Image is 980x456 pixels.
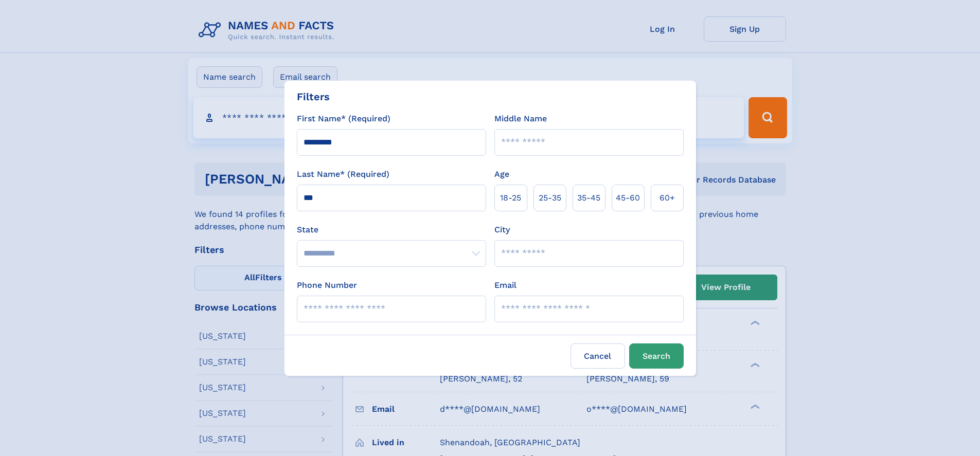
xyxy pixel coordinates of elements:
label: Middle Name [494,113,547,125]
label: City [494,224,510,236]
label: First Name* (Required) [297,113,390,125]
span: 35‑45 [577,192,600,204]
span: 18‑25 [500,192,521,204]
span: 60+ [660,192,675,204]
label: Last Name* (Required) [297,168,389,180]
label: Phone Number [297,279,357,291]
button: Search [629,343,684,369]
label: State [297,224,486,236]
div: Filters [297,89,330,104]
span: 45‑60 [616,192,640,204]
label: Cancel [571,343,625,369]
label: Age [494,168,509,180]
label: Email [494,279,516,291]
span: 25‑35 [539,192,561,204]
